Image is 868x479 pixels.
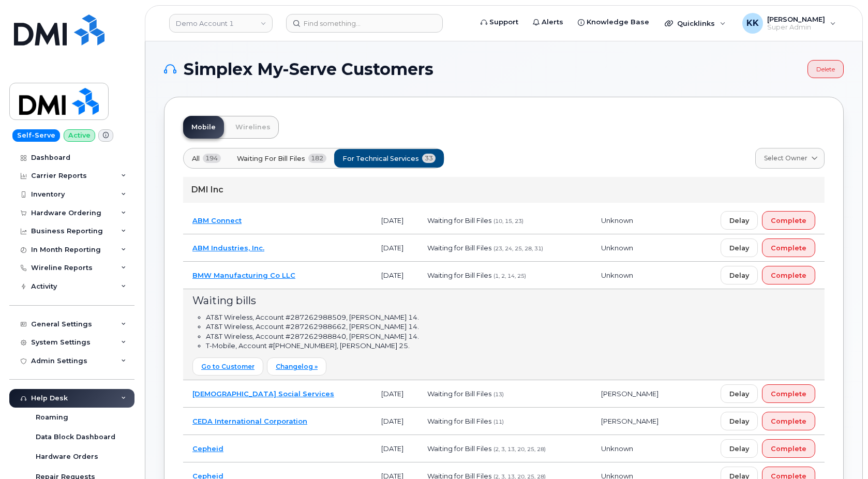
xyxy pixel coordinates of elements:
span: (10, 15, 23) [493,218,523,224]
button: Complete [762,266,815,285]
a: Go to Customer [192,357,263,376]
span: 182 [308,154,326,163]
a: Wirelines [227,116,279,139]
span: Delay [729,271,749,280]
a: Cepheid [192,444,223,453]
span: Complete [771,444,806,454]
span: Delay [729,216,749,226]
button: Complete [762,384,815,403]
span: Complete [771,271,806,280]
button: Complete [762,238,815,257]
span: Waiting for Bill Files [237,154,305,163]
a: Mobile [183,116,224,139]
span: Complete [771,243,806,253]
button: Delay [721,266,758,285]
span: [PERSON_NAME] [601,417,659,425]
span: 194 [203,154,221,163]
span: Unknown [601,444,633,453]
span: Unknown [601,216,633,224]
div: Waiting bills [192,293,815,308]
span: Simplex My-Serve Customers [184,62,433,77]
button: Delay [721,439,758,458]
a: BMW Manufacturing Co LLC [192,271,295,279]
span: Waiting for Bill Files [427,417,491,425]
span: Waiting for Bill Files [427,444,491,453]
span: (23, 24, 25, 28, 31) [493,245,543,252]
button: Delay [721,211,758,230]
button: Complete [762,211,815,230]
span: Complete [771,416,806,426]
button: Delay [721,238,758,257]
a: CEDA International Corporation [192,417,307,425]
span: Complete [771,389,806,399]
span: Delay [729,389,749,399]
td: [DATE] [372,435,418,462]
span: Unknown [601,271,633,279]
a: ABM Connect [192,216,242,224]
span: Select Owner [764,154,807,163]
span: Unknown [601,244,633,252]
td: [DATE] [372,408,418,435]
span: (1, 2, 14, 25) [493,273,526,279]
li: T-Mobile, Account #[PHONE_NUMBER], [PERSON_NAME] 25. [206,341,815,351]
span: Waiting for Bill Files [427,244,491,252]
li: AT&T Wireless, Account #287262988662, [PERSON_NAME] 14. [206,322,815,332]
span: (2, 3, 13, 20, 25, 28) [493,446,546,453]
a: Changelog » [267,357,326,376]
span: Complete [771,216,806,226]
a: [DEMOGRAPHIC_DATA] Social Services [192,390,334,398]
td: [DATE] [372,262,418,289]
button: Delay [721,384,758,403]
span: Delay [729,444,749,454]
td: [DATE] [372,234,418,262]
span: Delay [729,416,749,426]
span: (13) [493,391,504,398]
a: ABM Industries, Inc. [192,244,264,252]
div: DMI Inc [183,177,825,203]
span: Waiting for Bill Files [427,390,491,398]
span: [PERSON_NAME] [601,390,659,398]
span: Delay [729,243,749,253]
span: (11) [493,418,504,425]
li: AT&T Wireless, Account #287262988840, [PERSON_NAME] 14. [206,332,815,341]
a: Delete [807,60,844,78]
span: Waiting for Bill Files [427,216,491,224]
span: All [192,154,200,163]
td: [DATE] [372,207,418,234]
button: Delay [721,412,758,430]
button: Complete [762,412,815,430]
a: Select Owner [755,148,825,169]
td: [DATE] [372,380,418,408]
span: Waiting for Bill Files [427,271,491,279]
li: AT&T Wireless, Account #287262988509, [PERSON_NAME] 14. [206,312,815,322]
button: Complete [762,439,815,458]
